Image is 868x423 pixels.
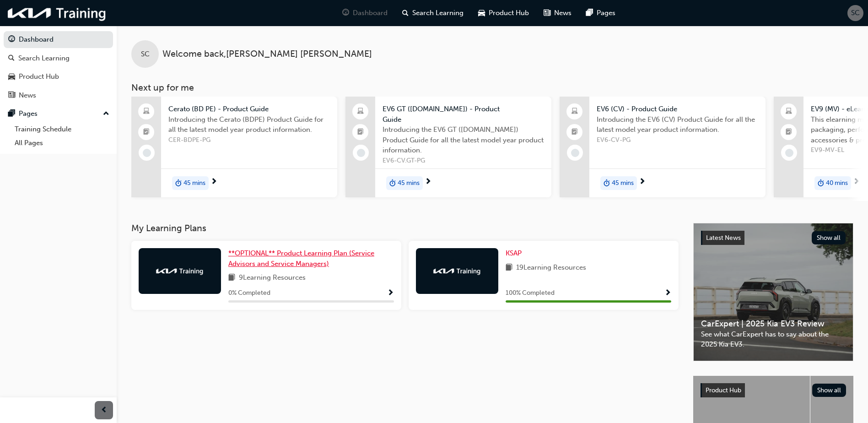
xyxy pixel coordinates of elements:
[701,319,846,329] span: CarExpert | 2025 Kia EV3 Review
[8,73,15,81] span: car-icon
[471,4,536,22] a: car-iconProduct Hub
[8,92,15,100] span: news-icon
[383,125,544,156] span: Introducing the EV6 GT ([DOMAIN_NAME]) Product Guide for all the latest model year product inform...
[11,136,113,150] a: All Pages
[639,178,646,186] span: next-icon
[183,178,205,189] span: 45 mins
[168,135,330,146] span: CER-BDPE-PG
[786,106,792,118] span: laptop-icon
[571,126,578,138] span: booktick-icon
[357,126,364,138] span: booktick-icon
[228,272,235,284] span: book-icon
[141,49,150,60] span: SC
[11,122,113,136] a: Training Schedule
[478,7,485,19] span: car-icon
[851,8,860,18] span: SC
[701,329,846,350] span: See what CarExpert has to say about the 2025 Kia EV3.
[19,71,59,82] div: Product Hub
[168,114,330,135] span: Introducing the Cerato (BDPE) Product Guide for all the latest model year product information.
[395,4,471,22] a: search-iconSearch Learning
[357,149,365,157] span: learningRecordVerb_NONE-icon
[847,5,863,21] button: SC
[387,289,394,298] span: Show Progress
[131,223,679,233] h3: My Learning Plans
[664,289,671,298] span: Show Progress
[228,248,394,269] a: **OPTIONAL** Product Learning Plan (Service Advisors and Service Managers)
[8,36,15,44] span: guage-icon
[131,97,337,197] a: Cerato (BD PE) - Product GuideIntroducing the Cerato (BDPE) Product Guide for all the latest mode...
[664,287,671,299] button: Show Progress
[168,104,330,114] span: Cerato (BD PE) - Product Guide
[571,149,579,157] span: learningRecordVerb_NONE-icon
[143,106,150,118] span: laptop-icon
[786,126,792,138] span: booktick-icon
[8,110,15,118] span: pages-icon
[228,288,270,298] span: 0 % Completed
[4,29,113,105] button: DashboardSearch LearningProduct HubNews
[335,4,395,22] a: guage-iconDashboard
[143,126,150,138] span: booktick-icon
[826,178,848,189] span: 40 mins
[516,262,586,274] span: 19 Learning Resources
[597,8,615,18] span: Pages
[402,7,409,19] span: search-icon
[706,234,741,242] span: Latest News
[536,4,579,22] a: news-iconNews
[8,54,15,63] span: search-icon
[812,231,846,244] button: Show all
[4,68,113,85] a: Product Hub
[4,105,113,122] button: Pages
[357,106,364,118] span: laptop-icon
[412,8,464,18] span: Search Learning
[506,262,512,274] span: book-icon
[706,386,741,394] span: Product Hub
[162,49,372,60] span: Welcome back , [PERSON_NAME] [PERSON_NAME]
[812,384,846,397] button: Show all
[342,7,349,19] span: guage-icon
[117,82,868,93] h3: Next up for me
[597,104,758,114] span: EV6 (CV) - Product Guide
[155,266,205,276] img: kia-training
[701,231,846,245] a: Latest NewsShow all
[544,7,550,19] span: news-icon
[506,288,555,298] span: 100 % Completed
[143,149,151,157] span: learningRecordVerb_NONE-icon
[4,31,113,48] a: Dashboard
[701,383,846,398] a: Product HubShow all
[554,8,571,18] span: News
[101,405,108,416] span: prev-icon
[489,8,529,18] span: Product Hub
[398,178,420,189] span: 45 mins
[597,114,758,135] span: Introducing the EV6 (CV) Product Guide for all the latest model year product information.
[597,135,758,146] span: EV6-CV-PG
[5,4,110,22] img: kia-training
[103,108,109,120] span: up-icon
[210,178,217,186] span: next-icon
[4,87,113,104] a: News
[239,272,306,284] span: 9 Learning Resources
[18,53,70,64] div: Search Learning
[693,223,853,361] a: Latest NewsShow allCarExpert | 2025 Kia EV3 ReviewSee what CarExpert has to say about the 2025 Ki...
[228,249,374,268] span: **OPTIONAL** Product Learning Plan (Service Advisors and Service Managers)
[383,156,544,166] span: EV6-CV.GT-PG
[345,97,551,197] a: EV6 GT ([DOMAIN_NAME]) - Product GuideIntroducing the EV6 GT ([DOMAIN_NAME]) Product Guide for al...
[432,266,482,276] img: kia-training
[853,178,860,186] span: next-icon
[818,177,824,189] span: duration-icon
[383,104,544,125] span: EV6 GT ([DOMAIN_NAME]) - Product Guide
[4,50,113,67] a: Search Learning
[586,7,593,19] span: pages-icon
[785,149,793,157] span: learningRecordVerb_NONE-icon
[506,249,522,257] span: KSAP
[571,106,578,118] span: laptop-icon
[389,177,396,189] span: duration-icon
[175,177,182,189] span: duration-icon
[579,4,623,22] a: pages-iconPages
[560,97,766,197] a: EV6 (CV) - Product GuideIntroducing the EV6 (CV) Product Guide for all the latest model year prod...
[19,90,36,101] div: News
[425,178,431,186] span: next-icon
[604,177,610,189] span: duration-icon
[19,108,38,119] div: Pages
[353,8,388,18] span: Dashboard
